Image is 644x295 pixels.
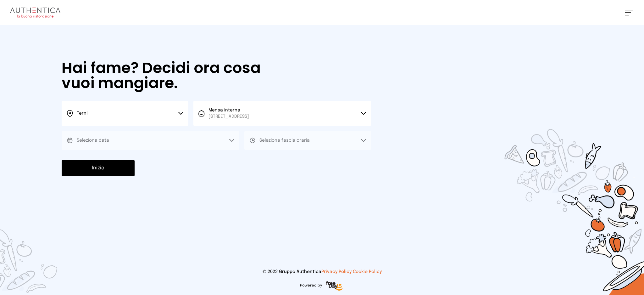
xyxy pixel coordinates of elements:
img: logo.8f33a47.png [10,8,60,18]
button: Seleziona data [62,131,239,150]
button: Mensa interna[STREET_ADDRESS] [193,101,371,126]
img: logo-freeday.3e08031.png [325,280,344,292]
button: Seleziona fascia oraria [244,131,371,150]
span: Seleziona data [77,138,109,143]
span: Mensa interna [208,107,249,120]
span: Terni [77,111,87,116]
a: Cookie Policy [353,269,382,274]
span: Powered by [300,283,322,288]
span: [STREET_ADDRESS] [208,113,249,120]
button: Terni [62,101,188,126]
p: © 2023 Gruppo Authentica [10,269,634,275]
h1: Hai fame? Decidi ora cosa vuoi mangiare. [62,60,294,91]
img: sticker-selezione-mensa.70a28f7.png [468,93,644,295]
span: Seleziona fascia oraria [259,138,310,143]
a: Privacy Policy [321,269,352,274]
button: Inizia [62,160,135,176]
